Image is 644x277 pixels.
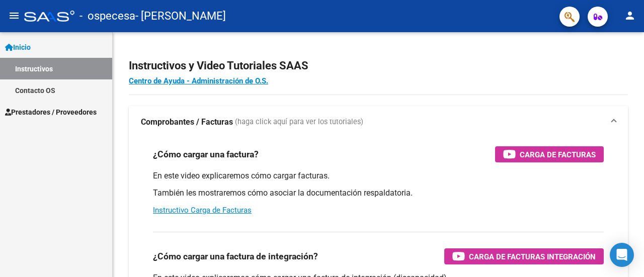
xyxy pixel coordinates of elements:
[444,248,604,264] button: Carga de Facturas Integración
[153,206,252,215] a: Instructivo Carga de Facturas
[495,146,604,162] button: Carga de Facturas
[610,243,634,267] div: Open Intercom Messenger
[129,106,628,138] mat-expansion-panel-header: Comprobantes / Facturas (haga click aquí para ver los tutoriales)
[5,42,31,53] span: Inicio
[520,148,596,161] span: Carga de Facturas
[8,10,20,22] mat-icon: menu
[5,107,97,118] span: Prestadores / Proveedores
[153,147,259,161] h3: ¿Cómo cargar una factura?
[235,117,363,128] span: (haga click aquí para ver los tutoriales)
[469,250,596,263] span: Carga de Facturas Integración
[129,56,628,75] h2: Instructivos y Video Tutoriales SAAS
[135,5,226,27] span: - [PERSON_NAME]
[79,5,135,27] span: - ospecesa
[141,117,233,128] strong: Comprobantes / Facturas
[153,188,604,199] p: También les mostraremos cómo asociar la documentación respaldatoria.
[129,76,268,85] a: Centro de Ayuda - Administración de O.S.
[153,170,604,181] p: En este video explicaremos cómo cargar facturas.
[624,10,636,22] mat-icon: person
[153,249,318,263] h3: ¿Cómo cargar una factura de integración?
